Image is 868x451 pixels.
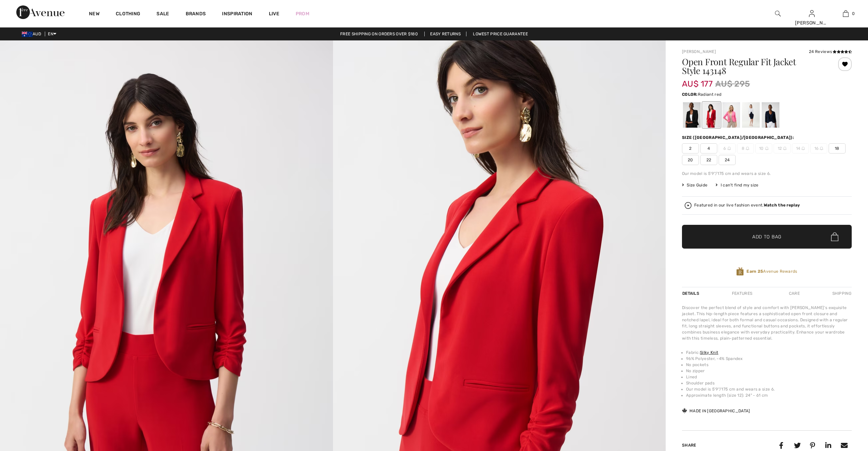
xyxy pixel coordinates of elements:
[682,443,696,448] span: Share
[700,350,718,355] a: Silky Knit
[335,32,423,36] a: Free shipping on orders over $180
[682,305,852,341] div: Discover the perfect blend of style and comfort with [PERSON_NAME]'s exquisite jacket. This hip-l...
[700,155,717,165] span: 22
[682,225,852,249] button: Add to Bag
[810,143,827,154] span: 16
[764,203,800,208] strong: Watch the replay
[829,10,862,18] a: 0
[829,143,846,154] span: 18
[726,287,758,300] div: Features
[682,134,795,141] div: Size ([GEOGRAPHIC_DATA]/[GEOGRAPHIC_DATA]):
[296,10,309,17] a: Prom
[222,11,252,18] span: Inspiration
[269,10,279,17] a: Live
[742,102,760,128] div: Vanilla 30
[89,11,99,18] a: New
[774,143,791,154] span: 12
[116,11,140,18] a: Clothing
[682,287,701,300] div: Details
[809,10,815,17] a: Sign In
[22,32,44,36] span: AUD
[686,374,852,380] li: Lined
[783,147,787,150] img: ring-m.svg
[682,57,824,75] h1: Open Front Regular Fit Jacket Style 143148
[682,49,716,54] a: [PERSON_NAME]
[746,268,797,274] span: Avenue Rewards
[467,32,533,36] a: Lowest Price Guarantee
[737,143,754,154] span: 8
[801,147,805,150] img: ring-m.svg
[852,11,855,17] span: 0
[156,11,169,18] a: Sale
[694,203,800,208] div: Featured in our live fashion event.
[686,349,852,356] li: Fabric:
[682,72,713,89] span: AU$ 177
[746,269,763,274] strong: Earn 25
[686,356,852,362] li: 96% Polyester, -4% Spandex
[746,147,749,150] img: ring-m.svg
[22,32,33,37] img: Australian Dollar
[755,143,772,154] span: 10
[775,10,781,18] img: search the website
[783,287,806,300] div: Care
[686,362,852,368] li: No pockets
[809,49,852,55] div: 24 Reviews
[727,147,731,150] img: ring-m.svg
[752,233,781,240] span: Add to Bag
[682,170,852,177] div: Our model is 5'9"/175 cm and wears a size 6.
[682,143,699,154] span: 2
[843,10,849,18] img: My Bag
[682,408,750,414] div: Made in [GEOGRAPHIC_DATA]
[820,147,823,150] img: ring-m.svg
[682,92,698,97] span: Color:
[715,78,750,90] span: AU$ 295
[686,368,852,374] li: No zipper
[703,102,720,128] div: Radiant red
[685,202,691,209] img: Watch the replay
[686,386,852,392] li: Our model is 5'9"/175 cm and wears a size 6.
[686,380,852,386] li: Shoulder pads
[424,32,466,36] a: Easy Returns
[722,102,740,128] div: Bubble gum
[765,147,769,150] img: ring-m.svg
[792,143,809,154] span: 14
[686,392,852,398] li: Approximate length (size 12): 24" - 61 cm
[682,155,699,165] span: 20
[762,102,779,128] div: Midnight Blue 40
[683,102,701,128] div: Black
[698,92,721,97] span: Radiant red
[831,287,852,300] div: Shipping
[682,182,707,188] span: Size Guide
[736,267,744,276] img: Avenue Rewards
[831,232,838,241] img: Bag.svg
[16,5,64,19] img: 1ère Avenue
[719,143,736,154] span: 6
[795,19,828,26] div: [PERSON_NAME]
[716,182,758,188] div: I can't find my size
[700,143,717,154] span: 4
[719,155,736,165] span: 24
[48,32,56,36] span: EN
[809,10,815,18] img: My Info
[186,11,206,18] a: Brands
